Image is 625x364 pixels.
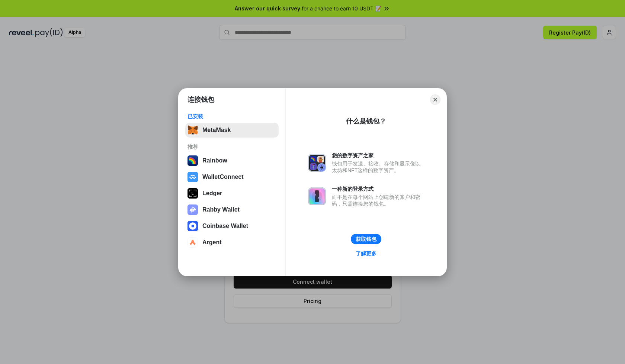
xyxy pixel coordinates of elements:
[185,153,279,168] button: Rainbow
[351,249,381,258] a: 了解更多
[187,125,198,135] img: svg+xml,%3Csvg%20fill%3D%22none%22%20height%3D%2233%22%20viewBox%3D%220%200%2035%2033%22%20width%...
[185,123,279,138] button: MetaMask
[202,223,248,229] div: Coinbase Wallet
[185,235,279,250] button: Argent
[187,95,214,104] h1: 连接钱包
[356,236,376,242] div: 获取钱包
[202,157,227,164] div: Rainbow
[202,127,231,133] div: MetaMask
[346,117,386,126] div: 什么是钱包？
[187,188,198,199] img: svg+xml,%3Csvg%20xmlns%3D%22http%3A%2F%2Fwww.w3.org%2F2000%2Fsvg%22%20width%3D%2228%22%20height%3...
[187,172,198,182] img: svg+xml,%3Csvg%20width%3D%2228%22%20height%3D%2228%22%20viewBox%3D%220%200%2028%2028%22%20fill%3D...
[202,174,244,180] div: WalletConnect
[187,113,276,120] div: 已安装
[332,160,424,174] div: 钱包用于发送、接收、存储和显示像以太坊和NFT这样的数字资产。
[187,144,276,150] div: 推荐
[308,187,326,205] img: svg+xml,%3Csvg%20xmlns%3D%22http%3A%2F%2Fwww.w3.org%2F2000%2Fsvg%22%20fill%3D%22none%22%20viewBox...
[332,194,424,207] div: 而不是在每个网站上创建新的账户和密码，只需连接您的钱包。
[185,202,279,217] button: Rabby Wallet
[308,154,326,172] img: svg+xml,%3Csvg%20xmlns%3D%22http%3A%2F%2Fwww.w3.org%2F2000%2Fsvg%22%20fill%3D%22none%22%20viewBox...
[332,186,424,192] div: 一种新的登录方式
[187,237,198,248] img: svg+xml,%3Csvg%20width%3D%2228%22%20height%3D%2228%22%20viewBox%3D%220%200%2028%2028%22%20fill%3D...
[185,186,279,201] button: Ledger
[430,94,440,105] button: Close
[356,250,376,257] div: 了解更多
[202,206,240,213] div: Rabby Wallet
[202,190,222,197] div: Ledger
[185,219,279,233] button: Coinbase Wallet
[332,152,424,159] div: 您的数字资产之家
[187,221,198,231] img: svg+xml,%3Csvg%20width%3D%2228%22%20height%3D%2228%22%20viewBox%3D%220%200%2028%2028%22%20fill%3D...
[187,155,198,166] img: svg+xml,%3Csvg%20width%3D%22120%22%20height%3D%22120%22%20viewBox%3D%220%200%20120%20120%22%20fil...
[351,234,381,244] button: 获取钱包
[185,170,279,184] button: WalletConnect
[187,204,198,215] img: svg+xml,%3Csvg%20xmlns%3D%22http%3A%2F%2Fwww.w3.org%2F2000%2Fsvg%22%20fill%3D%22none%22%20viewBox...
[202,239,222,246] div: Argent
